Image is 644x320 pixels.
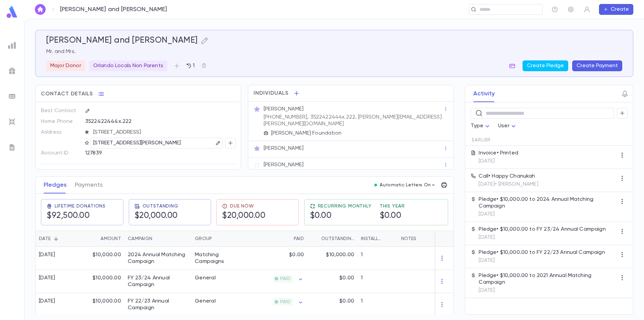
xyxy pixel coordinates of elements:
[242,231,307,247] div: Paid
[36,7,44,12] img: home_white.a664292cf8c1dea59945f0da9f25487c.svg
[60,6,167,13] p: [PERSON_NAME] and [PERSON_NAME]
[222,211,265,221] h5: $20,000.00
[398,231,482,247] div: Notes
[479,234,605,241] p: [DATE]
[471,123,483,129] span: Type
[195,298,216,305] div: General
[182,60,199,71] button: 1
[135,211,178,221] h5: $20,000.00
[46,48,622,55] p: Mr. and Mrs.
[254,90,288,97] span: Individuals
[93,62,163,69] p: Orlando Locals Non Parents
[85,148,202,158] div: 127839
[307,231,358,247] div: Outstanding
[8,67,16,75] img: campaigns_grey.99e729a5f7ee94e3726e6486bddda8f1.svg
[473,85,495,102] button: Activity
[46,60,85,71] div: Major Donor
[479,272,617,286] p: Pledge • $10,000.00 to 2021 Annual Matching Campaign
[523,60,568,71] button: Create Pledge
[264,114,443,127] p: [PHONE_NUMBER], 3522422444x.222, [PERSON_NAME][EMAIL_ADDRESS][PERSON_NAME][DOMAIN_NAME]
[230,203,254,209] span: Due Now
[50,62,81,69] p: Major Donor
[479,158,518,165] p: [DATE]
[289,252,304,258] p: $0.00
[572,60,622,71] button: Create Payment
[8,143,16,151] img: letters_grey.7941b92b52307dd3b8a917253454ce1c.svg
[128,275,188,288] div: FY 23/24 Annual Campaign
[479,150,518,156] p: Invoice • Printed
[195,252,238,265] div: Matching Campaigns
[55,203,106,209] span: Lifetime Donations
[41,91,93,97] span: Contact Details
[41,127,79,138] p: Address
[128,252,188,265] div: 2024 Annual Matching Campaign
[85,116,235,126] div: 3522422444x.222
[339,275,354,281] p: $0.00
[380,211,401,221] h5: $0.00
[101,231,121,247] div: Amount
[81,270,124,293] div: $10,000.00
[471,120,491,133] div: Type
[212,233,223,244] button: Sort
[277,276,293,281] span: PAID
[339,298,354,305] p: $0.00
[479,173,538,180] p: Call • Happy Chanukah
[39,252,55,258] div: [DATE]
[89,60,167,71] div: Orlando Locals Non Parents
[93,139,181,147] p: [STREET_ADDRESS][PERSON_NAME]
[41,116,79,127] p: Home Phone
[326,252,354,258] p: $10,000.00
[39,275,55,281] div: [DATE]
[8,41,16,49] img: reports_grey.c525e4749d1bce6a11f5fe2a8de1b229.svg
[318,203,372,209] span: Recurring Monthly
[51,233,61,244] button: Sort
[152,233,163,244] button: Sort
[90,233,101,244] button: Sort
[372,180,439,190] button: Automatic Letters On
[401,231,416,247] div: Notes
[91,129,236,136] span: [STREET_ADDRESS]
[81,247,124,270] div: $10,000.00
[81,231,124,247] div: Amount
[380,203,405,209] span: This Year
[310,211,332,221] h5: $0.00
[143,203,178,209] span: Outstanding
[358,247,398,270] div: 1
[498,120,518,133] div: User
[195,231,212,247] div: Group
[36,231,81,247] div: Date
[479,181,538,188] p: [DATE] • [PERSON_NAME]
[124,231,192,247] div: Campaign
[39,231,51,247] div: Date
[277,299,293,305] span: PAID
[380,182,431,188] p: Automatic Letters On
[283,233,294,244] button: Sort
[128,298,188,311] div: FY 22/23 Annual Campaign
[479,196,617,210] p: Pledge • $10,000.00 to 2024 Annual Matching Campaign
[311,233,321,244] button: Sort
[8,92,16,100] img: batches_grey.339ca447c9d9533ef1741baa751efc33.svg
[294,231,304,247] div: Paid
[271,130,341,137] p: [PERSON_NAME] Foundation
[384,233,394,244] button: Sort
[361,231,384,247] div: Installments
[8,118,16,126] img: imports_grey.530a8a0e642e233f2baf0ef88e8c9fcb.svg
[46,36,198,46] h5: [PERSON_NAME] and [PERSON_NAME]
[195,275,216,281] div: General
[192,62,195,69] p: 1
[75,177,103,193] button: Payments
[192,231,242,247] div: Group
[81,293,124,316] div: $10,000.00
[47,211,90,221] h5: $92,500.00
[498,123,509,129] span: User
[264,145,304,152] p: [PERSON_NAME]
[479,211,617,218] p: [DATE]
[358,293,398,316] div: 1
[41,148,79,158] p: Account ID
[472,137,491,143] span: Earlier
[44,177,67,193] button: Pledges
[128,231,152,247] div: Campaign
[41,105,79,116] p: Best Contact
[264,162,304,168] p: [PERSON_NAME]
[321,231,354,247] div: Outstanding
